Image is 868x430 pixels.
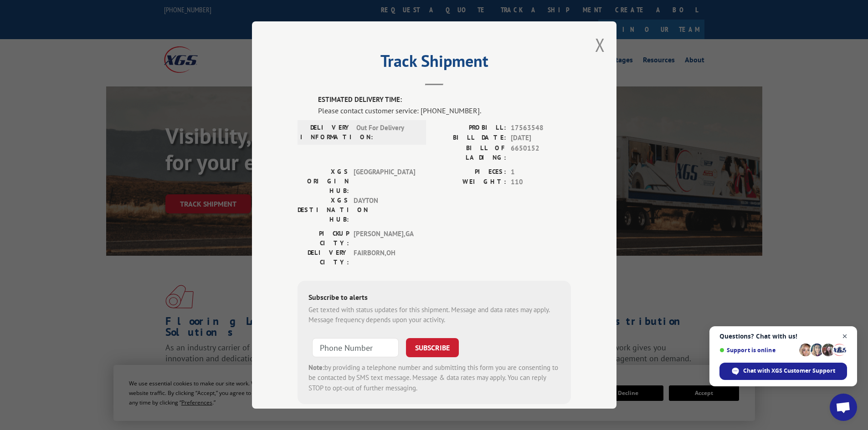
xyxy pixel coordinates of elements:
span: Chat with XGS Customer Support [743,367,835,375]
div: Subscribe to alerts [308,292,560,305]
span: 1 [511,167,571,177]
label: PROBILL: [434,123,506,133]
label: DELIVERY INFORMATION: [300,123,352,142]
span: [DATE] [511,133,571,143]
span: 110 [511,177,571,187]
span: Questions? Chat with us! [719,333,847,340]
label: BILL OF LADING: [434,143,506,162]
a: Open chat [830,394,857,421]
span: 17563548 [511,123,571,133]
div: Please contact customer service: [PHONE_NUMBER]. [318,105,571,116]
span: Support is online [719,347,796,354]
span: [GEOGRAPHIC_DATA] [354,167,415,196]
label: XGS DESTINATION HUB: [298,196,349,224]
span: DAYTON [354,196,415,224]
span: Chat with XGS Customer Support [719,363,847,380]
label: XGS ORIGIN HUB: [298,167,349,196]
h2: Track Shipment [298,55,571,72]
input: Phone Number [312,338,399,357]
label: PIECES: [434,167,506,177]
div: Get texted with status updates for this shipment. Message and data rates may apply. Message frequ... [308,305,560,325]
span: Out For Delivery [356,123,418,142]
span: FAIRBORN , OH [354,248,415,267]
span: [PERSON_NAME] , GA [354,229,415,248]
label: WEIGHT: [434,177,506,187]
label: DELIVERY CITY: [298,248,349,267]
label: BILL DATE: [434,133,506,143]
strong: Note: [308,363,324,372]
label: PICKUP CITY: [298,229,349,248]
label: ESTIMATED DELIVERY TIME: [318,95,571,105]
button: SUBSCRIBE [406,338,459,357]
button: Close modal [595,33,605,57]
span: 6650152 [511,143,571,162]
div: by providing a telephone number and submitting this form you are consenting to be contacted by SM... [308,363,560,394]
